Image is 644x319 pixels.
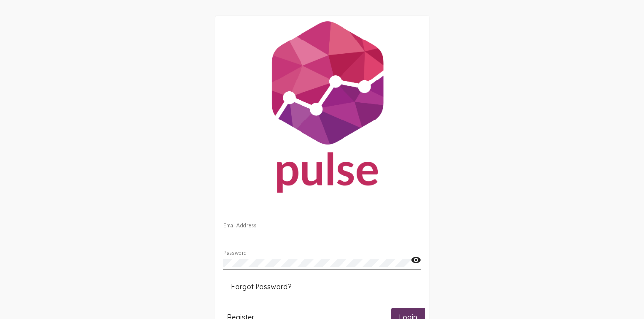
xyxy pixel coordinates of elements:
span: Forgot Password? [231,282,291,291]
img: Pulse For Good Logo [215,16,429,202]
mat-icon: visibility [411,254,421,266]
button: Forgot Password? [223,278,299,296]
